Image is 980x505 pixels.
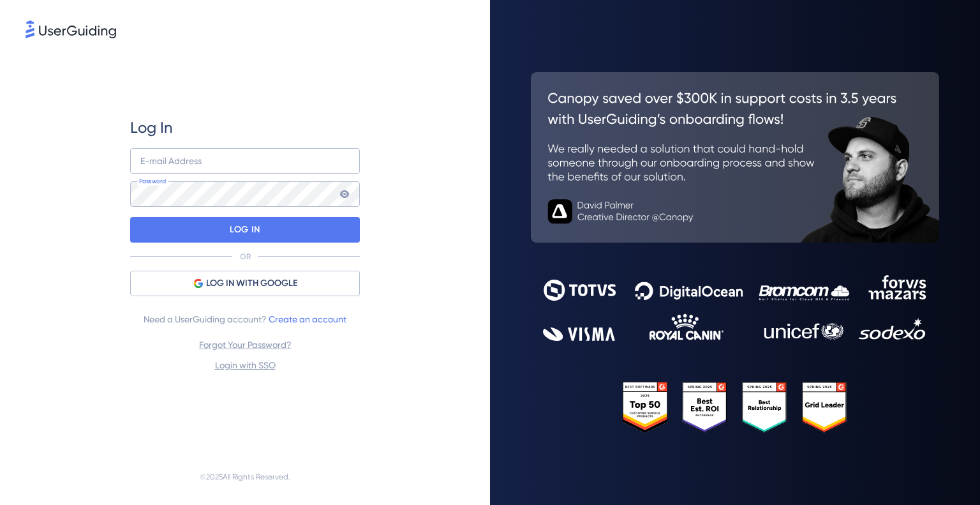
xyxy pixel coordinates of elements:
img: 8faab4ba6bc7696a72372aa768b0286c.svg [26,20,116,38]
input: example@company.com [130,148,360,174]
span: Need a UserGuiding account? [144,312,346,327]
img: 25303e33045975176eb484905ab012ff.svg [623,382,847,433]
p: OR [240,252,251,262]
span: Log In [130,117,173,138]
p: LOG IN [230,220,260,240]
img: 9302ce2ac39453076f5bc0f2f2ca889b.svg [543,275,927,340]
a: Create an account [269,314,346,324]
span: © 2025 All Rights Reserved. [200,469,290,485]
span: LOG IN WITH GOOGLE [206,276,297,291]
a: Login with SSO [215,360,276,370]
img: 26c0aa7c25a843aed4baddd2b5e0fa68.svg [531,72,939,243]
a: Forgot Your Password? [199,340,292,350]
